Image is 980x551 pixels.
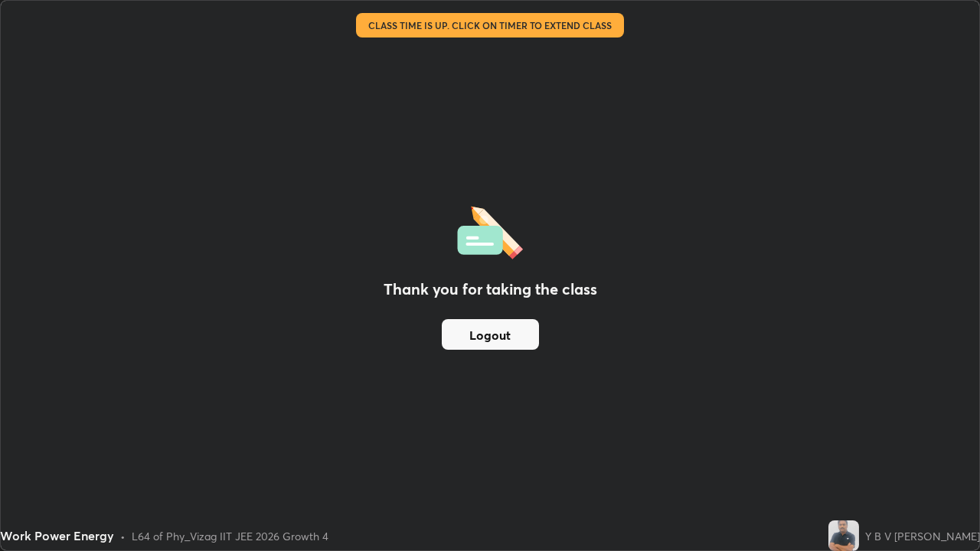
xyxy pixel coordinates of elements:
div: Y B V [PERSON_NAME] [865,528,980,544]
img: offlineFeedback.1438e8b3.svg [457,201,523,259]
img: f09b83cd05e24422a7e8873ef335b017.jpg [828,520,859,551]
div: • [120,528,126,544]
div: L64 of Phy_Vizag IIT JEE 2026 Growth 4 [132,528,328,544]
button: Logout [442,319,539,350]
h2: Thank you for taking the class [384,278,597,301]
